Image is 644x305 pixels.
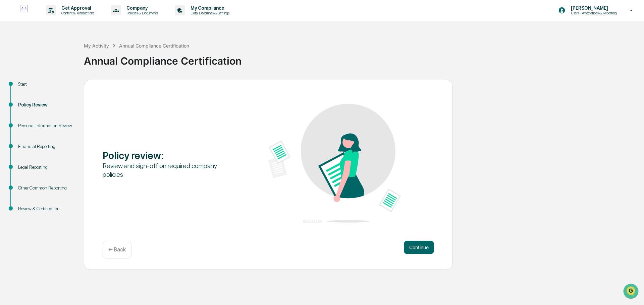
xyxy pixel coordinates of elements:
p: Users - Attestations & Reporting [566,11,620,15]
div: Policy review : [103,149,235,161]
a: 🖐️Preclearance [4,82,46,94]
span: Data Lookup [13,97,42,104]
img: 1746055101610-c473b297-6a78-478c-a979-82029cc54cd1 [7,51,19,63]
p: Company [121,5,161,11]
p: Data, Deadlines & Settings [185,11,233,15]
span: Preclearance [13,84,43,91]
div: Start new chat [23,51,110,58]
a: 🗄️Attestations [46,82,86,94]
div: Start [18,81,73,88]
div: My Activity [84,43,109,49]
div: Legal Reporting [18,164,73,171]
div: Review and sign-off on required company policies. [103,161,235,179]
div: 🗄️ [49,85,54,90]
p: My Compliance [185,5,233,11]
div: Policy Review [18,101,73,108]
div: 🖐️ [7,85,12,90]
div: Other Common Reporting [18,184,73,192]
iframe: Open customer support [623,283,641,301]
img: Policy review [268,104,401,223]
span: Attestations [55,84,83,91]
p: ← Back [108,246,126,253]
img: logo [16,5,32,16]
p: Get Approval [56,5,98,11]
div: Annual Compliance Certification [84,50,641,67]
div: 🔎 [7,98,12,103]
div: Review & Certification [18,205,73,212]
p: [PERSON_NAME] [566,5,620,11]
p: How can we help? [7,14,122,25]
div: Annual Compliance Certification [119,43,189,49]
button: Start new chat [114,53,122,61]
a: Powered byPylon [47,113,81,119]
div: Financial Reporting [18,143,73,150]
div: We're offline, we'll be back soon [23,58,88,63]
span: Pylon [67,113,81,119]
a: 🔎Data Lookup [4,94,45,106]
button: Continue [404,241,434,254]
p: Content & Transactions [56,11,98,15]
div: Personal Information Review [18,122,73,129]
p: Policies & Documents [121,11,161,15]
